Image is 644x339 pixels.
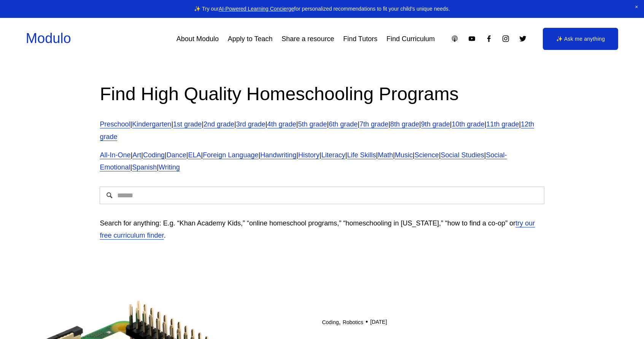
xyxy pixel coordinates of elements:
p: | | | | | | | | | | | | | | | | [100,149,544,174]
a: Share a resource [281,32,334,46]
a: 9th grade [421,120,450,128]
a: 7th grade [359,120,388,128]
a: Instagram [502,35,510,43]
a: Apple Podcasts [451,35,459,43]
a: Art [132,151,141,159]
a: Find Tutors [343,32,377,46]
p: Search for anything: E.g. “Khan Academy Kids,” “online homeschool programs,” “homeschooling in [U... [100,217,544,242]
a: Music [395,151,413,159]
a: 6th grade [329,120,358,128]
a: YouTube [468,35,476,43]
a: Social-Emotional [100,151,507,171]
a: Handwriting [260,151,296,159]
a: AI-Powered Learning Concierge [219,6,294,12]
a: Dance [167,151,186,159]
a: Coding [322,319,339,325]
a: 8th grade [390,120,419,128]
a: Writing [159,163,180,171]
a: Literacy [321,151,345,159]
p: | | | | | | | | | | | | | [100,118,544,143]
input: Search [100,187,544,204]
a: About Modulo [177,32,219,46]
a: Twitter [519,35,527,43]
a: Foreign Language [203,151,258,159]
a: 12th grade [100,120,534,140]
a: History [298,151,320,159]
a: Life Skills [347,151,376,159]
a: Apply to Teach [228,32,273,46]
a: Social Studies [441,151,484,159]
a: 1st grade [173,120,202,128]
a: Robotics [343,319,363,325]
a: 5th grade [298,120,327,128]
a: All-In-One [100,151,130,159]
a: Science [415,151,439,159]
a: 10th grade [452,120,485,128]
a: 4th grade [267,120,296,128]
a: Coding [143,151,165,159]
a: 11th grade [486,120,519,128]
a: Find Curriculum [386,32,435,46]
time: [DATE] [370,319,387,325]
a: Math [378,151,393,159]
a: 2nd grade [204,120,234,128]
span: , [339,318,341,326]
a: Kindergarten [132,120,171,128]
a: Preschool [100,120,130,128]
h2: Find High Quality Homeschooling Programs [100,82,544,106]
a: 3rd grade [236,120,266,128]
a: Spanish [132,163,157,171]
a: Facebook [485,35,493,43]
a: Modulo [26,30,71,46]
a: ✨ Ask me anything [543,28,618,50]
a: ELA [188,151,201,159]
